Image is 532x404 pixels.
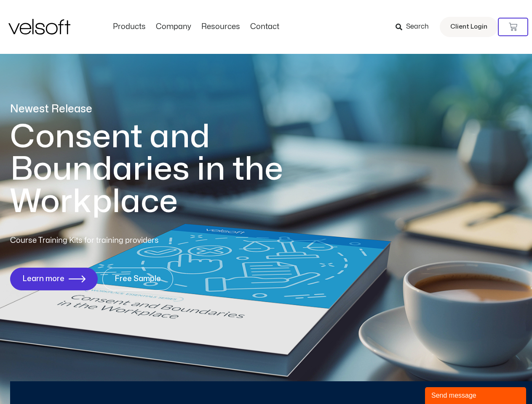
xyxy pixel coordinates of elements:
[10,121,318,218] h1: Consent and Boundaries in the Workplace
[10,235,220,247] p: Course Training Kits for training providers
[196,22,245,32] a: ResourcesMenu Toggle
[450,21,487,32] span: Client Login
[102,268,173,290] a: Free Sample
[108,22,151,32] a: ProductsMenu Toggle
[22,275,64,283] span: Learn more
[8,19,70,35] img: Velsoft Training Materials
[406,21,429,32] span: Search
[396,20,435,34] a: Search
[115,275,161,283] span: Free Sample
[425,385,528,404] iframe: chat widget
[151,22,196,32] a: CompanyMenu Toggle
[10,102,318,117] p: Newest Release
[245,22,284,32] a: ContactMenu Toggle
[440,17,498,37] a: Client Login
[108,22,284,32] nav: Menu
[10,268,98,290] a: Learn more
